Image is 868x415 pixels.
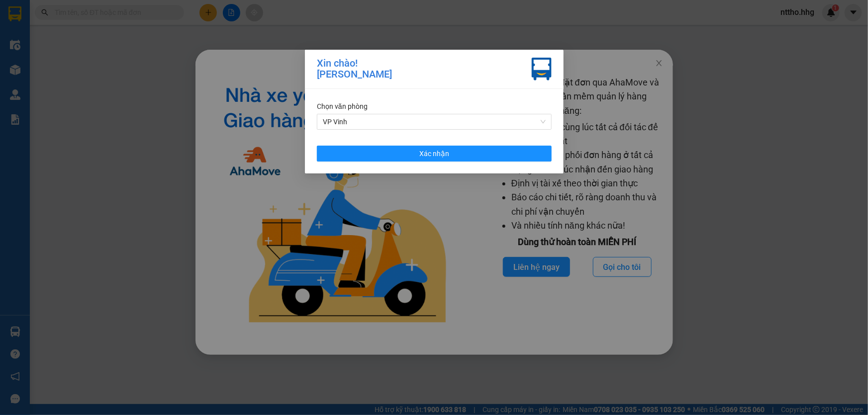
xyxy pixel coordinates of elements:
span: VP Vinh [323,114,546,129]
img: vxr-icon [532,58,552,81]
div: Chọn văn phòng [317,101,552,112]
div: Xin chào! [PERSON_NAME] [317,58,392,81]
button: Xác nhận [317,146,552,162]
span: Xác nhận [419,148,449,159]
